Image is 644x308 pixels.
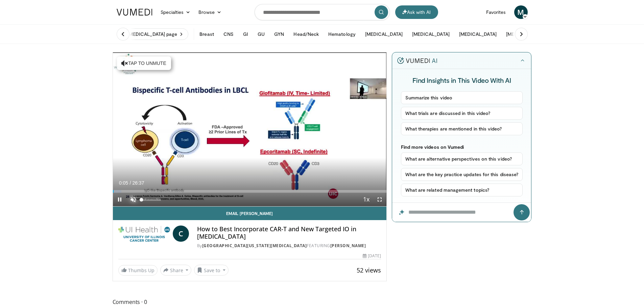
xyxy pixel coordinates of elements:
a: C [173,226,189,242]
button: Head/Neck [289,27,323,41]
button: GI [239,27,252,41]
video-js: Video Player [113,52,387,207]
button: What are alternative perspectives on this video? [401,152,523,165]
button: What trials are discussed in this video? [401,107,523,120]
span: Comments 0 [113,298,387,306]
button: [MEDICAL_DATA] [502,27,548,41]
span: 26:37 [132,180,144,186]
h4: How to Best Incorporate CAR-T and New Targeted IO in [MEDICAL_DATA] [197,226,381,240]
input: Question for the AI [392,203,531,222]
a: M [514,5,528,19]
button: [MEDICAL_DATA] [361,27,407,41]
button: GYN [270,27,288,41]
button: GU [254,27,269,41]
div: Progress Bar [113,190,387,193]
button: CNS [219,27,238,41]
img: vumedi-ai-logo.v2.svg [397,57,437,64]
button: Breast [195,27,218,41]
a: Email [PERSON_NAME] [113,207,387,220]
img: University of Illinois Cancer Center [118,226,170,242]
button: Ask with AI [395,5,438,19]
a: Thumbs Up [118,265,158,276]
button: What therapies are mentioned in this video? [401,122,523,135]
button: Playback Rate [359,193,373,206]
a: Specialties [157,5,195,19]
a: Browse [194,5,225,19]
button: Hematology [324,27,360,41]
span: 0:05 [119,180,128,186]
button: Summarize this video [401,91,523,104]
a: [GEOGRAPHIC_DATA][US_STATE][MEDICAL_DATA] [202,243,307,248]
button: [MEDICAL_DATA] [408,27,454,41]
button: What are the key practice updates for this disease? [401,168,523,181]
a: [PERSON_NAME] [330,243,366,248]
button: What are related management topics? [401,184,523,196]
a: Favorites [482,5,510,19]
div: By FEATURING [197,243,381,249]
button: Save to [194,265,229,276]
span: / [130,180,131,186]
button: Fullscreen [373,193,386,206]
button: Unmute [126,193,140,206]
span: 52 views [357,266,381,274]
button: Share [160,265,192,276]
button: [MEDICAL_DATA] [455,27,501,41]
input: Search topics, interventions [255,4,390,20]
button: Pause [113,193,126,206]
button: Tap to unmute [117,56,171,70]
a: Visit [MEDICAL_DATA] page [113,28,189,40]
h4: Find Insights in This Video With AI [401,76,523,85]
div: Volume Level [142,198,161,201]
img: VuMedi Logo [117,9,152,16]
div: [DATE] [363,253,381,259]
p: Find more videos on Vumedi [401,144,523,150]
